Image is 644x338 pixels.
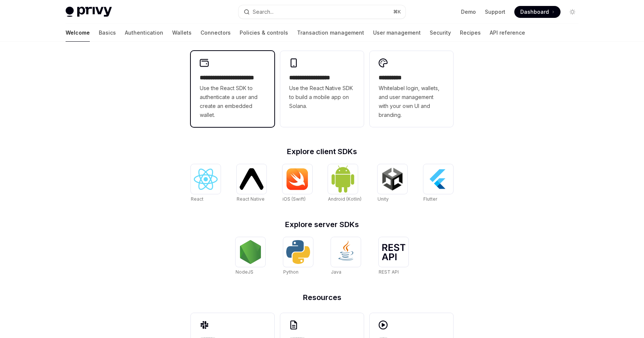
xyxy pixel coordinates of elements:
a: Transaction management [297,24,364,42]
a: UnityUnity [378,164,407,203]
img: REST API [382,244,405,260]
a: Recipes [460,24,481,42]
a: Welcome [66,24,90,42]
a: REST APIREST API [379,237,408,276]
span: Dashboard [520,8,549,16]
a: Wallets [172,24,192,42]
h2: Explore client SDKs [191,148,453,155]
span: Java [331,269,341,275]
img: Flutter [426,167,450,191]
a: Android (Kotlin)Android (Kotlin) [328,164,362,203]
span: iOS (Swift) [282,196,306,202]
img: Android (Kotlin) [331,165,355,193]
a: PythonPython [283,237,313,276]
a: iOS (Swift)iOS (Swift) [282,164,312,203]
span: REST API [379,269,399,275]
div: Search... [253,7,274,16]
a: User management [373,24,421,42]
a: NodeJSNodeJS [236,237,265,276]
span: React Native [237,196,265,202]
span: Android (Kotlin) [328,196,362,202]
a: Basics [99,24,116,42]
img: Python [286,240,310,264]
span: React [191,196,203,202]
h2: Explore server SDKs [191,221,453,228]
img: Unity [381,167,404,191]
a: API reference [490,24,525,42]
a: FlutterFlutter [423,164,453,203]
span: ⌘ K [393,9,401,15]
a: Dashboard [514,6,561,18]
a: Policies & controls [240,24,288,42]
a: Connectors [201,24,231,42]
a: **** *****Whitelabel login, wallets, and user management with your own UI and branding. [370,51,453,127]
a: JavaJava [331,237,361,276]
span: Unity [378,196,389,202]
button: Search...⌘K [239,5,405,19]
img: Java [334,240,358,264]
span: Python [283,269,299,275]
span: Whitelabel login, wallets, and user management with your own UI and branding. [379,84,444,119]
button: Toggle dark mode [566,6,578,18]
span: Flutter [423,196,437,202]
span: Use the React SDK to authenticate a user and create an embedded wallet. [200,84,265,119]
img: iOS (Swift) [285,168,309,190]
a: Demo [461,8,476,16]
img: light logo [66,7,112,17]
span: Use the React Native SDK to build a mobile app on Solana. [289,84,355,111]
a: **** **** **** ***Use the React Native SDK to build a mobile app on Solana. [280,51,364,127]
a: Authentication [125,24,163,42]
a: Support [485,8,505,16]
img: React Native [240,168,263,189]
a: React NativeReact Native [237,164,266,203]
img: NodeJS [239,240,262,264]
a: Security [430,24,451,42]
a: ReactReact [191,164,221,203]
span: NodeJS [236,269,253,275]
h2: Resources [191,294,453,301]
img: React [194,169,218,190]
